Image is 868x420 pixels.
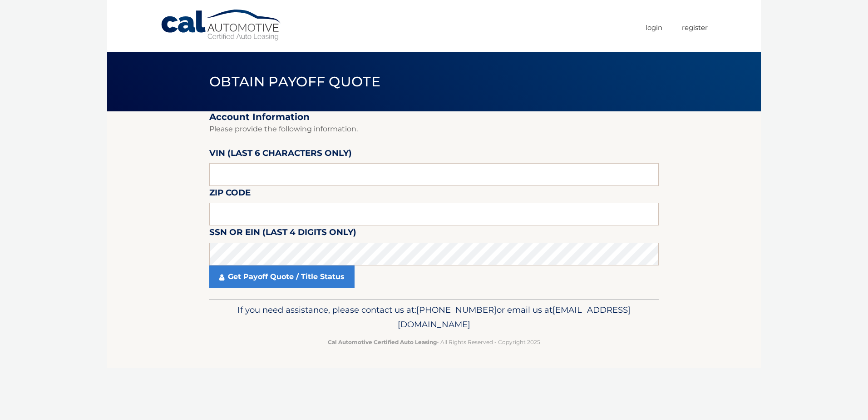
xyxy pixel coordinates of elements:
a: Get Payoff Quote / Title Status [209,265,355,288]
label: SSN or EIN (last 4 digits only) [209,225,356,242]
p: Please provide the following information. [209,123,659,135]
a: Cal Automotive [160,9,283,41]
a: Register [682,20,708,35]
span: [PHONE_NUMBER] [416,305,497,315]
strong: Cal Automotive Certified Auto Leasing [328,339,437,345]
label: Zip Code [209,186,251,203]
p: - All Rights Reserved - Copyright 2025 [215,337,653,347]
h2: Account Information [209,111,659,123]
label: VIN (last 6 characters only) [209,146,352,163]
p: If you need assistance, please contact us at: or email us at [215,303,653,332]
a: Login [646,20,662,35]
span: Obtain Payoff Quote [209,73,380,90]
